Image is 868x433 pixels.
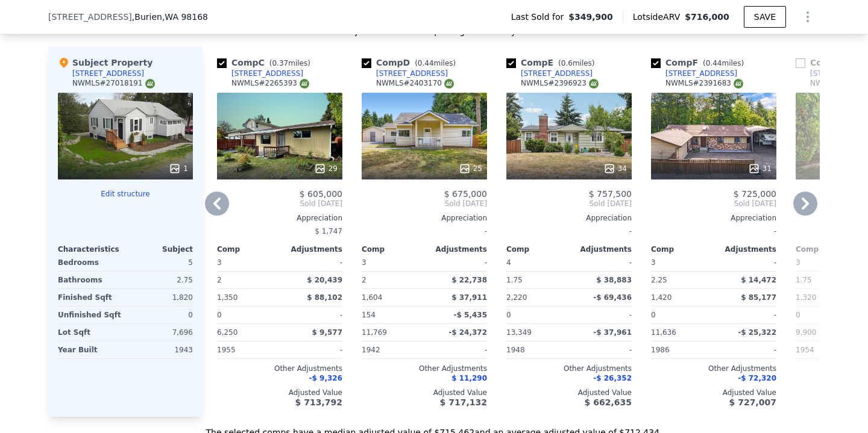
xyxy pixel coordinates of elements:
img: NWMLS Logo [444,79,454,89]
div: NWMLS # 27018191 [72,78,155,89]
span: $ 11,290 [451,374,487,382]
div: [STREET_ADDRESS] [376,69,448,78]
span: -$ 25,322 [738,328,776,337]
div: - [282,341,342,358]
span: -$ 24,372 [448,328,487,337]
span: $ 662,635 [585,397,632,407]
img: NWMLS Logo [734,79,743,89]
span: , WA 98168 [162,12,208,22]
span: $ 85,177 [741,293,776,302]
div: NWMLS # 2396923 [521,78,599,89]
span: Last Sold for [511,11,569,23]
span: Sold [DATE] [217,199,342,208]
span: 13,349 [506,328,532,337]
span: 1,604 [362,293,382,302]
span: $ 22,738 [451,276,487,284]
span: -$ 5,435 [454,311,487,319]
div: 1 [169,163,188,175]
div: [STREET_ADDRESS] [72,69,144,78]
div: Adjusted Value [362,388,487,397]
div: 2 [217,272,277,288]
div: - [716,341,776,358]
div: [STREET_ADDRESS] [231,69,303,78]
div: 2.25 [651,272,711,288]
div: Appreciation [651,213,776,223]
div: 1948 [506,341,567,358]
img: NWMLS Logo [589,79,599,89]
div: 29 [314,163,338,175]
div: - [716,307,776,323]
div: - [282,307,342,323]
span: $ 675,000 [444,189,487,199]
div: Comp E [506,57,600,69]
span: Sold [DATE] [506,199,632,208]
div: - [427,341,487,358]
img: NWMLS Logo [145,79,155,89]
div: 1.75 [506,272,567,288]
div: - [571,341,632,358]
div: 5 [128,254,193,271]
span: 2,220 [506,293,527,302]
span: $ 88,102 [307,293,342,302]
span: -$ 26,352 [593,374,632,382]
div: Other Adjustments [651,364,776,373]
div: 1,820 [128,289,193,306]
span: 3 [796,258,800,267]
span: 4 [506,258,511,267]
div: - [362,223,487,240]
span: 154 [362,311,376,319]
span: 0 [796,311,800,319]
div: Adjustments [569,245,632,254]
a: [STREET_ADDRESS] [506,69,593,78]
div: 1955 [217,341,277,358]
div: Subject Property [58,57,153,69]
span: 3 [362,258,366,267]
span: $ 14,472 [741,276,776,284]
div: Finished Sqft [58,289,123,306]
span: -$ 69,436 [593,293,632,302]
span: 1,420 [651,293,671,302]
span: $ 757,500 [589,189,632,199]
div: 1.75 [796,272,856,288]
span: 9,900 [796,328,816,337]
div: Comp [506,245,569,254]
div: 1942 [362,341,422,358]
span: $ 20,439 [307,276,342,284]
div: - [571,307,632,323]
div: - [282,254,342,271]
div: - [427,254,487,271]
span: $ 727,007 [729,397,776,407]
div: Subject [125,245,193,254]
span: $ 713,792 [295,397,342,407]
button: Show Options [796,5,820,29]
span: Lotside ARV [633,11,685,23]
div: Adjustments [714,245,776,254]
div: Bathrooms [58,272,123,288]
div: Comp [362,245,424,254]
span: $ 725,000 [734,189,776,199]
div: 1943 [128,341,193,358]
div: Appreciation [217,213,342,223]
div: - [651,223,776,240]
span: , Burien [132,11,208,23]
div: 1986 [651,341,711,358]
span: 0.44 [418,59,434,67]
div: Year Built [58,341,123,358]
div: 0 [128,307,193,323]
span: -$ 9,326 [309,374,342,382]
span: ( miles) [410,59,461,67]
div: Characteristics [58,245,125,254]
div: NWMLS # 2391683 [665,78,743,89]
img: NWMLS Logo [300,79,309,89]
span: 1,350 [217,293,237,302]
span: $349,900 [568,11,613,23]
span: -$ 72,320 [738,374,776,382]
div: 2.75 [128,272,193,288]
span: 0 [217,311,222,319]
div: - [571,254,632,271]
span: 0 [506,311,511,319]
span: $ 605,000 [300,189,342,199]
span: $ 37,911 [451,293,487,302]
span: -$ 37,961 [593,328,632,337]
span: $ 9,577 [312,328,342,337]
